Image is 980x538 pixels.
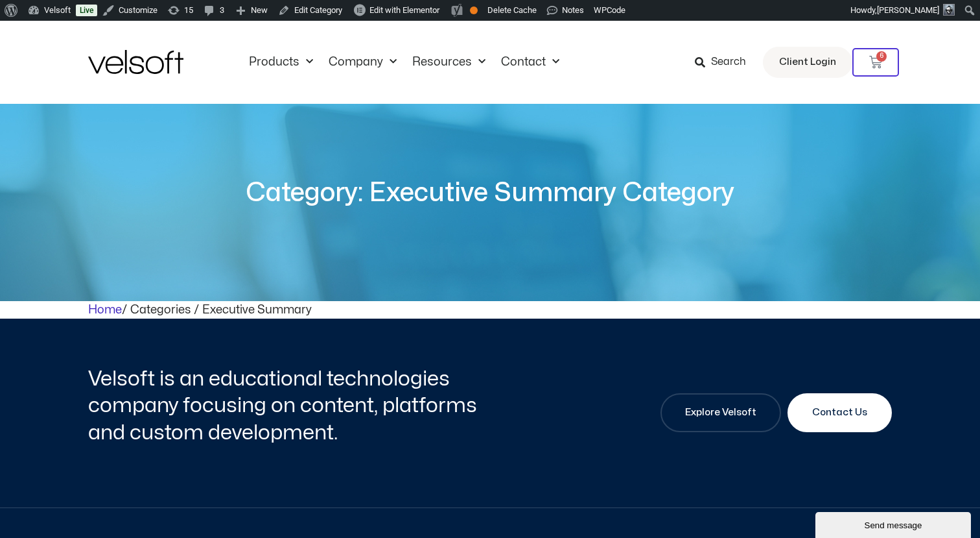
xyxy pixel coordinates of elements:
a: ProductsMenu Toggle [241,55,321,69]
a: Home [88,304,122,315]
span: 6 [876,51,887,62]
span: Edit with Elementor [369,5,439,15]
div: / Categories / Executive Summary [88,301,892,319]
span: Contact Us [812,405,867,421]
span: [PERSON_NAME] [877,5,939,15]
iframe: chat widget [815,509,974,538]
h2: Velsoft is an educational technologies company focusing on content, platforms and custom developm... [88,365,487,446]
img: Velsoft Training Materials [88,50,183,74]
a: ResourcesMenu Toggle [404,55,493,69]
a: 6 [852,48,899,77]
span: Explore Velsoft [685,405,756,421]
div: OK [470,6,478,14]
a: Contact Us [787,393,892,432]
span: Client Login [779,54,836,71]
a: Client Login [763,47,852,78]
a: CompanyMenu Toggle [321,55,404,69]
span: Search [711,54,746,71]
a: ContactMenu Toggle [493,55,567,69]
a: Live [76,5,97,16]
a: Search [695,51,755,73]
nav: Menu [241,55,567,69]
a: Explore Velsoft [660,393,781,432]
